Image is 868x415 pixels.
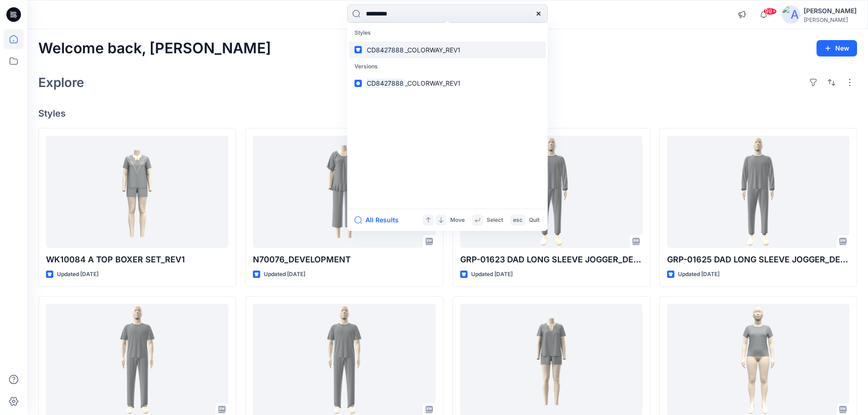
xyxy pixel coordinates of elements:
[253,136,435,248] a: N70076_DEVELOPMENT
[667,136,849,248] a: GRP-01625 DAD LONG SLEEVE JOGGER_DEVEL0PMENT
[667,253,849,266] p: GRP-01625 DAD LONG SLEEVE JOGGER_DEVEL0PMENT
[471,270,513,279] p: Updated [DATE]
[804,5,857,16] div: [PERSON_NAME]
[782,5,800,24] img: avatar
[253,253,435,266] p: N70076_DEVELOPMENT
[405,46,461,54] span: _COLORWAY_REV1
[46,136,228,248] a: WK10084 A TOP BOXER SET_REV1
[487,215,503,225] p: Select
[529,215,539,225] p: Quit
[46,253,228,266] p: WK10084 A TOP BOXER SET_REV1
[763,8,777,15] span: 99+
[450,215,465,225] p: Move
[349,25,546,41] p: Styles
[264,270,305,279] p: Updated [DATE]
[349,41,546,58] a: CD8427888_COLORWAY_REV1
[365,45,405,55] mark: CD8427888
[354,215,405,225] button: All Results
[349,75,546,92] a: CD8427888_COLORWAY_REV1
[804,16,857,23] div: [PERSON_NAME]
[38,108,857,119] h4: Styles
[57,270,98,279] p: Updated [DATE]
[349,58,546,75] p: Versions
[365,78,405,88] mark: CD8427888
[460,136,642,248] a: GRP-01623 DAD LONG SLEEVE JOGGER_DEVEL0PMENT
[38,40,271,57] h2: Welcome back, [PERSON_NAME]
[38,75,84,90] h2: Explore
[678,270,719,279] p: Updated [DATE]
[405,79,461,87] span: _COLORWAY_REV1
[513,215,523,225] p: esc
[817,40,857,56] button: New
[460,253,642,266] p: GRP-01623 DAD LONG SLEEVE JOGGER_DEVEL0PMENT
